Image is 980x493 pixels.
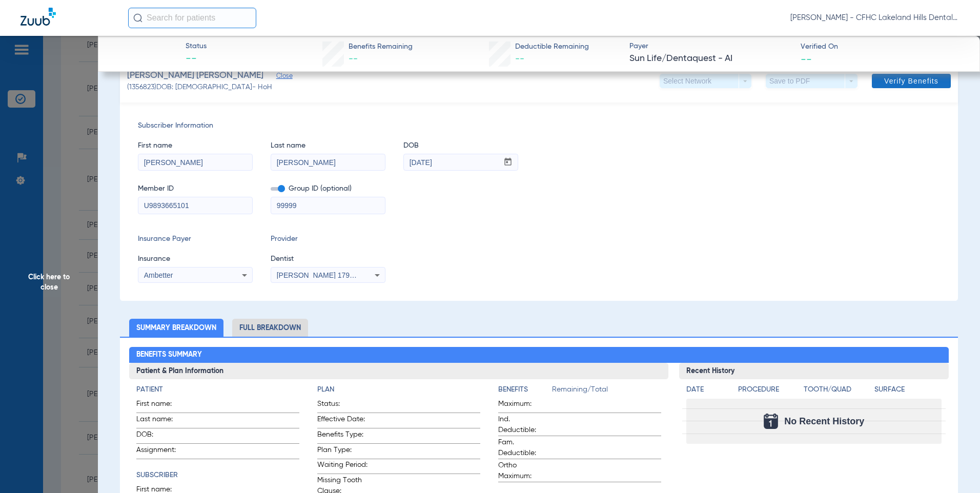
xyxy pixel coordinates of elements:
span: Plan Type: [317,445,367,459]
span: -- [801,53,812,64]
span: [PERSON_NAME] [PERSON_NAME] [127,69,263,82]
span: (1356823) DOB: [DEMOGRAPHIC_DATA] - HoH [127,82,272,93]
app-breakdown-title: Procedure [738,384,800,399]
app-breakdown-title: Date [686,384,729,399]
span: Member ID [138,183,253,194]
h3: Recent History [679,363,949,379]
span: [PERSON_NAME] - CFHC Lakeland Hills Dental [790,13,959,23]
span: Benefits Remaining [349,42,413,52]
span: Provider [271,234,385,244]
h4: Surface [874,384,942,395]
span: Sun Life/Dentaquest - AI [629,52,792,65]
h2: Benefits Summary [129,347,949,363]
button: Verify Benefits [872,74,951,88]
span: First name [138,140,253,151]
span: Subscriber Information [138,120,940,131]
span: Last name [271,140,385,151]
h4: Date [686,384,729,395]
li: Summary Breakdown [129,319,223,337]
span: DOB: [136,429,187,443]
span: No Recent History [784,416,864,426]
span: Effective Date: [317,414,367,428]
span: Insurance Payer [138,234,253,244]
span: Verified On [801,42,963,52]
span: Status: [317,399,367,413]
h4: Subscriber [136,470,299,481]
h3: Patient & Plan Information [129,363,669,379]
span: DOB [403,140,518,151]
span: Deductible Remaining [515,42,589,52]
span: Ind. Deductible: [498,414,548,436]
li: Full Breakdown [232,319,308,337]
span: First name: [136,399,187,413]
app-breakdown-title: Surface [874,384,942,399]
span: Maximum: [498,399,548,413]
span: Benefits Type: [317,429,367,443]
span: Close [276,72,285,82]
span: [PERSON_NAME] 1790023562 [277,271,378,279]
h4: Plan [317,384,480,395]
span: -- [186,52,207,67]
h4: Procedure [738,384,800,395]
img: Search Icon [133,13,142,23]
span: Group ID (optional) [271,183,385,194]
span: Assignment: [136,445,187,459]
span: Remaining/Total [552,384,661,399]
input: Search for patients [128,8,256,28]
span: Dentist [271,254,385,264]
span: Fam. Deductible: [498,437,548,459]
img: Zuub Logo [21,8,56,26]
app-breakdown-title: Tooth/Quad [804,384,871,399]
span: Waiting Period: [317,460,367,474]
span: Payer [629,41,792,52]
span: -- [515,54,524,64]
span: -- [349,54,358,64]
span: Ambetter [144,271,173,279]
button: Open calendar [498,154,518,171]
app-breakdown-title: Benefits [498,384,552,399]
span: Last name: [136,414,187,428]
span: Ortho Maximum: [498,460,548,482]
span: Verify Benefits [884,77,938,85]
h4: Benefits [498,384,552,395]
h4: Patient [136,384,299,395]
iframe: Chat Widget [929,444,980,493]
img: Calendar [764,414,778,429]
span: Insurance [138,254,253,264]
h4: Tooth/Quad [804,384,871,395]
span: Status [186,41,207,52]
